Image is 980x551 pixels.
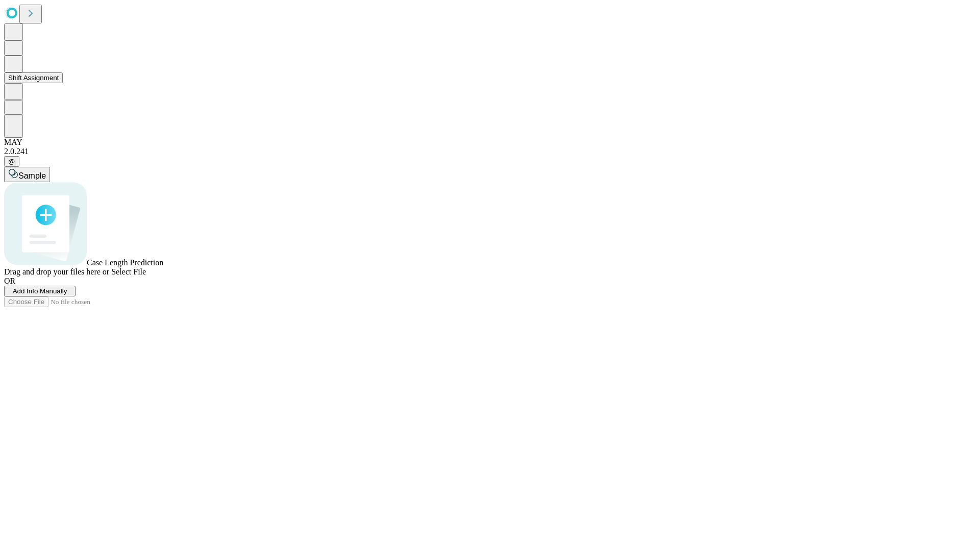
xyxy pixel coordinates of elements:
[18,171,46,180] span: Sample
[4,286,76,296] button: Add Info Manually
[13,287,67,295] span: Add Info Manually
[4,156,19,167] button: @
[4,277,15,285] span: OR
[111,267,146,276] span: Select File
[4,167,50,182] button: Sample
[8,158,15,165] span: @
[4,72,63,83] button: Shift Assignment
[4,138,976,147] div: MAY
[4,147,976,156] div: 2.0.241
[87,258,163,267] span: Case Length Prediction
[4,267,109,276] span: Drag and drop your files here or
